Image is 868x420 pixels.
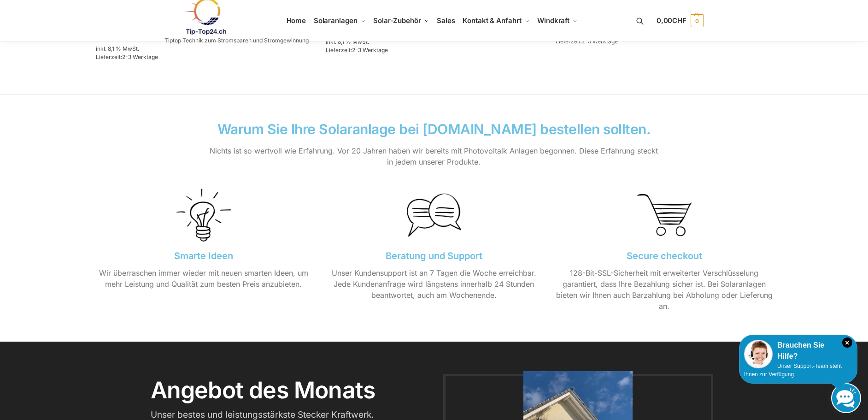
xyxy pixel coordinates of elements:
p: 128-Bit-SSL-Sicherheit mit erweiterter Verschlüsselung garantiert, dass Ihre Bezahlung sicher ist... [556,267,773,312]
img: Home 14 [176,188,230,242]
span: 2-3 Werktage [122,53,158,60]
span: 0,00 [657,16,686,25]
p: Tiptop Technik zum Stromsparen und Stromgewinnung [164,38,309,43]
span: Solar-Zubehör [373,16,421,25]
h3: Secure checkout [556,251,773,260]
span: Lieferzeit: [556,38,618,45]
img: Home 15 [407,188,461,242]
h2: Warum Sie Ihre Solaranlage bei [DOMAIN_NAME] bestellen sollten. [208,122,660,136]
p: Nichts ist so wertvoll wie Erfahrung. Vor 20 Jahren haben wir bereits mit Photovoltaik Anlagen be... [208,145,660,167]
span: 0 [691,14,704,27]
span: CHF [672,16,686,25]
span: Sales [437,16,455,25]
span: 2-3 Werktage [582,38,618,45]
span: Lieferzeit: [96,53,158,60]
span: Lieferzeit: [326,47,388,53]
a: 0,00CHF 0 [657,7,704,35]
span: Unser Support-Team steht Ihnen zur Verfügung [744,363,842,378]
span: Solaranlagen [314,16,358,25]
p: inkl. 8,1 % MwSt. [96,45,312,53]
h3: Smarte Ideen [95,251,312,260]
h3: Beratung und Support [326,251,542,260]
img: Customer service [744,340,773,368]
div: Brauchen Sie Hilfe? [744,340,852,362]
span: Kontakt & Anfahrt [463,16,521,25]
p: inkl. 8,1 % MwSt. [326,38,542,46]
img: Home 16 [637,188,691,242]
h2: Angebot des Monats [151,379,430,402]
span: Windkraft [537,16,569,25]
span: 2-3 Werktage [352,47,388,53]
p: Unser Kundensupport ist an 7 Tagen die Woche erreichbar. Jede Kundenanfrage wird längstens innerh... [326,267,542,301]
i: Schließen [842,337,852,348]
p: Wir überraschen immer wieder mit neuen smarten Ideen, um mehr Leistung und Qualität zum besten Pr... [95,267,312,290]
